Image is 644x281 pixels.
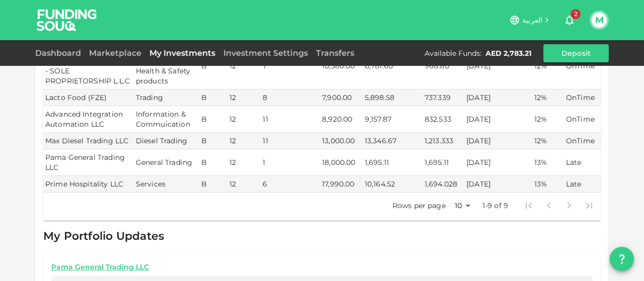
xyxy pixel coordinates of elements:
[134,133,199,149] td: Diesel Trading
[564,106,601,133] td: OnTime
[522,16,542,25] span: العربية
[320,43,363,89] td: 10,380.00
[532,106,564,133] td: 12%
[564,176,601,193] td: Late
[227,43,261,89] td: 12
[532,43,564,89] td: 12%
[543,44,609,62] button: Deposit
[423,133,464,149] td: 1,213.333
[571,9,581,19] span: 2
[261,43,320,89] td: 7
[134,43,199,89] td: Wholesale & Retail trading of Health & Safety products
[43,229,164,243] span: My Portfolio Updates
[43,43,134,89] td: PROTECTOL HEALTH AND SAFETY TRADING - SOLE PROPRIETORSHIP L.L.C
[363,133,423,149] td: 13,346.67
[43,149,134,176] td: Pama General Trading LLC
[261,106,320,133] td: 11
[261,149,320,176] td: 1
[199,149,227,176] td: B
[134,106,199,133] td: Information & Commuication
[261,89,320,106] td: 8
[320,149,363,176] td: 18,000.00
[199,106,227,133] td: B
[43,133,134,149] td: Max Diesel Trading LLC
[392,201,446,211] p: Rows per page
[423,89,464,106] td: 737.339
[423,106,464,133] td: 832.533
[564,149,601,176] td: Late
[51,262,593,272] a: Pama General Trading LLC
[482,201,508,211] p: 1-9 of 9
[464,149,532,176] td: [DATE]
[261,133,320,149] td: 11
[134,149,199,176] td: General Trading
[464,106,532,133] td: [DATE]
[363,89,423,106] td: 5,898.58
[227,149,261,176] td: 12
[227,89,261,106] td: 12
[312,48,358,58] a: Transfers
[423,176,464,193] td: 1,694.028
[134,176,199,193] td: Services
[363,176,423,193] td: 10,164.52
[363,43,423,89] td: 6,781.60
[564,89,601,106] td: OnTime
[35,48,85,58] a: Dashboard
[199,43,227,89] td: B
[261,176,320,193] td: 6
[564,133,601,149] td: OnTime
[145,48,219,58] a: My Investments
[227,133,261,149] td: 12
[320,133,363,149] td: 13,000.00
[227,176,261,193] td: 12
[464,89,532,106] td: [DATE]
[532,149,564,176] td: 13%
[423,149,464,176] td: 1,695.11
[486,48,531,58] div: AED 2,783.21
[134,89,199,106] td: Trading
[199,133,227,149] td: B
[423,43,464,89] td: 968.80
[199,176,227,193] td: B
[85,48,145,58] a: Marketplace
[320,106,363,133] td: 8,920.00
[320,89,363,106] td: 7,900.00
[464,176,532,193] td: [DATE]
[532,89,564,106] td: 12%
[464,133,532,149] td: [DATE]
[199,89,227,106] td: B
[564,43,601,89] td: OnTime
[363,106,423,133] td: 9,157.87
[320,176,363,193] td: 17,990.00
[559,10,580,30] button: 2
[43,89,134,106] td: Lacto Food (FZE)
[43,176,134,193] td: Prime Hospitality LLC
[43,106,134,133] td: Advanced Integration Automation LLC
[450,199,474,213] div: 10
[532,176,564,193] td: 13%
[425,48,481,58] div: Available Funds :
[227,106,261,133] td: 12
[219,48,312,58] a: Investment Settings
[532,133,564,149] td: 12%
[464,43,532,89] td: [DATE]
[363,149,423,176] td: 1,695.11
[610,247,634,271] button: question
[592,13,607,28] button: M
